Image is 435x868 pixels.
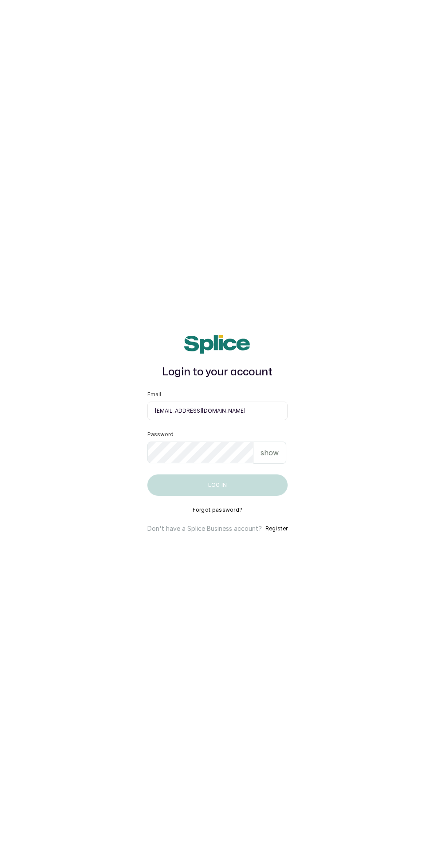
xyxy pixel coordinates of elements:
button: Register [265,524,288,533]
button: Forgot password? [193,506,243,514]
p: show [261,447,279,458]
p: Don't have a Splice Business account? [147,524,262,533]
label: Email [147,391,161,398]
input: email@acme.com [147,402,288,420]
h1: Login to your account [147,364,288,380]
label: Password [147,431,174,438]
button: Log in [147,474,288,496]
